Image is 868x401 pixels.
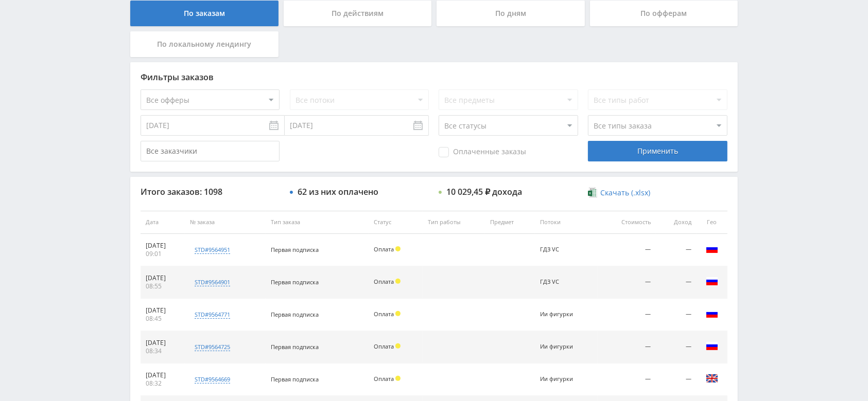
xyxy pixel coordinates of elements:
[130,1,279,26] div: По заказам
[195,278,230,286] div: std#9564901
[195,246,230,254] div: std#9564951
[271,311,319,318] span: Первая подписка
[598,211,656,234] th: Стоимость
[141,72,727,82] div: Фильтры заказов
[146,306,180,315] div: [DATE]
[706,275,718,287] img: rus.png
[598,234,656,266] td: —
[598,363,656,396] td: —
[706,340,718,352] img: rus.png
[271,278,319,286] span: Первая подписка
[271,246,319,253] span: Первая подписка
[146,250,180,258] div: 09:01
[656,331,697,363] td: —
[588,141,727,161] div: Применить
[374,342,394,350] span: Оплата
[146,274,180,282] div: [DATE]
[656,234,697,266] td: —
[395,311,401,316] span: Холд
[298,187,378,196] div: 62 из них оплачено
[588,187,597,197] img: xlsx
[395,343,401,349] span: Холд
[706,307,718,320] img: rus.png
[656,363,697,396] td: —
[271,375,319,383] span: Первая подписка
[146,242,180,250] div: [DATE]
[656,299,697,331] td: —
[374,278,394,285] span: Оплата
[266,211,369,234] th: Тип заказа
[141,141,280,161] input: Все заказчики
[706,243,718,255] img: rus.png
[141,211,185,234] th: Дата
[146,347,180,355] div: 08:34
[284,1,432,26] div: По действиям
[369,211,423,234] th: Статус
[540,246,586,253] div: ГДЗ VC
[195,311,230,319] div: std#9564771
[656,266,697,299] td: —
[706,372,718,385] img: gbr.png
[598,299,656,331] td: —
[590,1,738,26] div: По офферам
[141,187,280,196] div: Итого заказов: 1098
[146,379,180,388] div: 08:32
[600,189,650,197] span: Скачать (.xlsx)
[697,211,727,234] th: Гео
[446,187,522,196] div: 10 029,45 ₽ дохода
[374,375,394,382] span: Оплата
[395,279,401,284] span: Холд
[130,31,279,57] div: По локальному лендингу
[535,211,598,234] th: Потоки
[598,266,656,299] td: —
[395,246,401,251] span: Холд
[540,279,586,285] div: ГДЗ VC
[146,282,180,290] div: 08:55
[395,376,401,381] span: Холд
[540,343,586,350] div: Ии фигурки
[439,147,526,157] span: Оплаченные заказы
[146,315,180,323] div: 08:45
[588,188,650,198] a: Скачать (.xlsx)
[185,211,265,234] th: № заказа
[271,343,319,351] span: Первая подписка
[437,1,585,26] div: По дням
[656,211,697,234] th: Доход
[485,211,534,234] th: Предмет
[540,376,586,382] div: Ии фигурки
[374,245,394,253] span: Оплата
[540,311,586,318] div: Ии фигурки
[146,371,180,379] div: [DATE]
[195,343,230,351] div: std#9564725
[195,375,230,384] div: std#9564669
[374,310,394,318] span: Оплата
[146,339,180,347] div: [DATE]
[598,331,656,363] td: —
[423,211,485,234] th: Тип работы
